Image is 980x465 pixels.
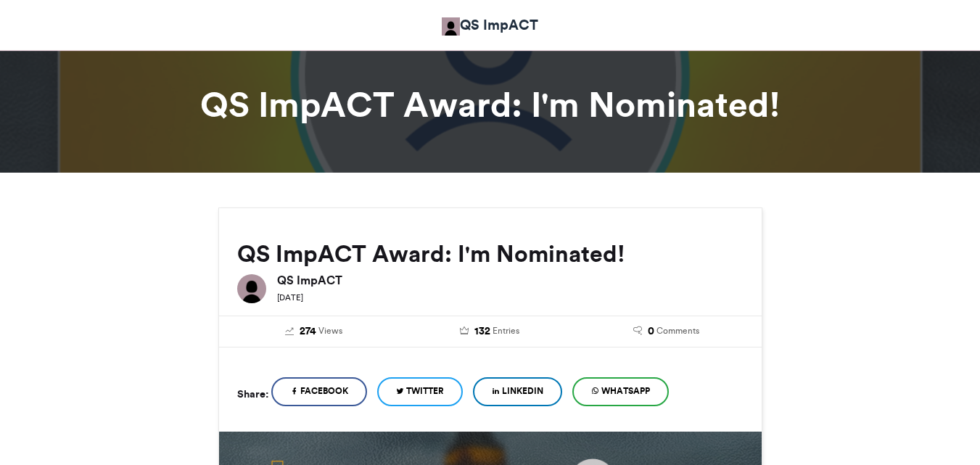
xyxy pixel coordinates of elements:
h6: QS ImpACT [277,274,744,286]
small: [DATE] [277,292,303,303]
a: Facebook [271,377,367,406]
a: 274 Views [237,324,392,340]
span: 0 [648,324,654,340]
span: 132 [474,324,490,340]
h5: Share: [237,384,268,403]
a: WhatsApp [572,377,669,406]
span: Twitter [406,384,444,398]
h2: QS ImpACT Award: I'm Nominated! [237,241,744,267]
span: Facebook [300,384,348,398]
span: LinkedIn [502,384,543,398]
a: Twitter [377,377,463,406]
h1: QS ImpACT Award: I'm Nominated! [88,87,893,122]
span: Entries [493,324,519,337]
span: WhatsApp [601,384,650,398]
span: Views [318,324,342,337]
a: LinkedIn [473,377,562,406]
a: 132 Entries [413,324,567,340]
img: QS ImpACT [237,274,266,303]
span: Comments [656,324,699,337]
img: QS ImpACT QS ImpACT [442,17,460,36]
a: QS ImpACT [442,15,538,36]
span: 274 [300,324,316,340]
a: 0 Comments [589,324,744,340]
